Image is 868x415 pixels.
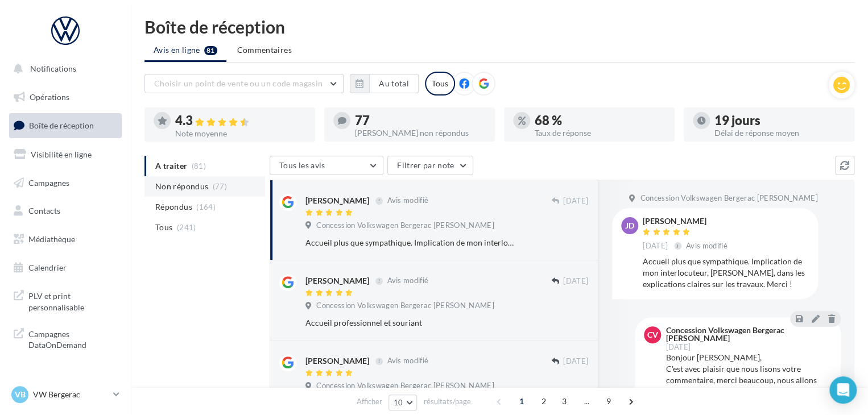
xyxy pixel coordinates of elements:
[30,92,69,102] span: Opérations
[7,143,124,167] a: Visibilité en ligne
[28,206,60,215] span: Contacts
[279,160,325,170] span: Tous les avis
[714,129,845,137] div: Délai de réponse moyen
[535,129,666,137] div: Taux de réponse
[647,329,658,341] span: CV
[512,392,531,410] span: 1
[355,129,486,137] div: [PERSON_NAME] non répondus
[7,199,124,223] a: Contacts
[175,114,306,127] div: 4.3
[177,223,196,232] span: (241)
[270,156,383,175] button: Tous les avis
[155,222,172,233] span: Tous
[350,74,419,93] button: Au total
[829,376,857,404] div: Open Intercom Messenger
[7,284,124,317] a: PLV et print personnalisable
[625,220,634,231] span: JD
[666,326,829,342] div: Concession Volkswagen Bergerac [PERSON_NAME]
[387,156,473,175] button: Filtrer par note
[30,64,76,73] span: Notifications
[600,392,618,410] span: 9
[28,326,117,351] span: Campagnes DataOnDemand
[394,398,403,407] span: 10
[555,392,573,410] span: 3
[577,392,596,410] span: ...
[425,72,455,96] div: Tous
[33,389,109,400] p: VW Bergerac
[643,256,809,290] div: Accueil plus que sympathique. Implication de mon interlocuteur, [PERSON_NAME], dans les explicati...
[563,196,588,206] span: [DATE]
[535,114,666,127] div: 68 %
[28,177,69,187] span: Campagnes
[28,263,67,272] span: Calendrier
[7,85,124,109] a: Opérations
[563,276,588,287] span: [DATE]
[357,396,382,407] span: Afficher
[686,241,728,250] span: Avis modifié
[387,356,428,366] span: Avis modifié
[196,202,216,211] span: (164)
[640,193,817,204] span: Concession Volkswagen Bergerac [PERSON_NAME]
[7,171,124,195] a: Campagnes
[316,221,494,231] span: Concession Volkswagen Bergerac [PERSON_NAME]
[29,121,94,130] span: Boîte de réception
[423,396,470,407] span: résultats/page
[305,355,369,367] div: [PERSON_NAME]
[643,217,730,225] div: [PERSON_NAME]
[316,381,494,391] span: Concession Volkswagen Bergerac [PERSON_NAME]
[643,241,668,251] span: [DATE]
[213,182,227,191] span: (77)
[31,150,92,159] span: Visibilité en ligne
[305,317,514,329] div: Accueil professionnel et souriant
[7,113,124,138] a: Boîte de réception
[305,275,369,287] div: [PERSON_NAME]
[369,74,419,93] button: Au total
[7,322,124,355] a: Campagnes DataOnDemand
[305,237,514,248] div: Accueil plus que sympathique. Implication de mon interlocuteur, [PERSON_NAME], dans les explicati...
[316,301,494,311] span: Concession Volkswagen Bergerac [PERSON_NAME]
[7,256,124,280] a: Calendrier
[563,356,588,367] span: [DATE]
[144,18,854,35] div: Boîte de réception
[175,130,306,138] div: Note moyenne
[9,384,122,405] a: VB VW Bergerac
[28,234,75,244] span: Médiathèque
[7,227,124,251] a: Médiathèque
[15,389,26,400] span: VB
[305,195,369,206] div: [PERSON_NAME]
[28,288,117,313] span: PLV et print personnalisable
[7,57,119,81] button: Notifications
[237,45,292,55] span: Commentaires
[155,181,208,192] span: Non répondus
[355,114,486,127] div: 77
[387,196,428,205] span: Avis modifié
[535,392,553,410] span: 2
[387,276,428,285] span: Avis modifié
[666,343,691,351] span: [DATE]
[714,114,845,127] div: 19 jours
[388,395,418,410] button: 10
[154,78,323,88] span: Choisir un point de vente ou un code magasin
[155,201,192,213] span: Répondus
[144,74,344,93] button: Choisir un point de vente ou un code magasin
